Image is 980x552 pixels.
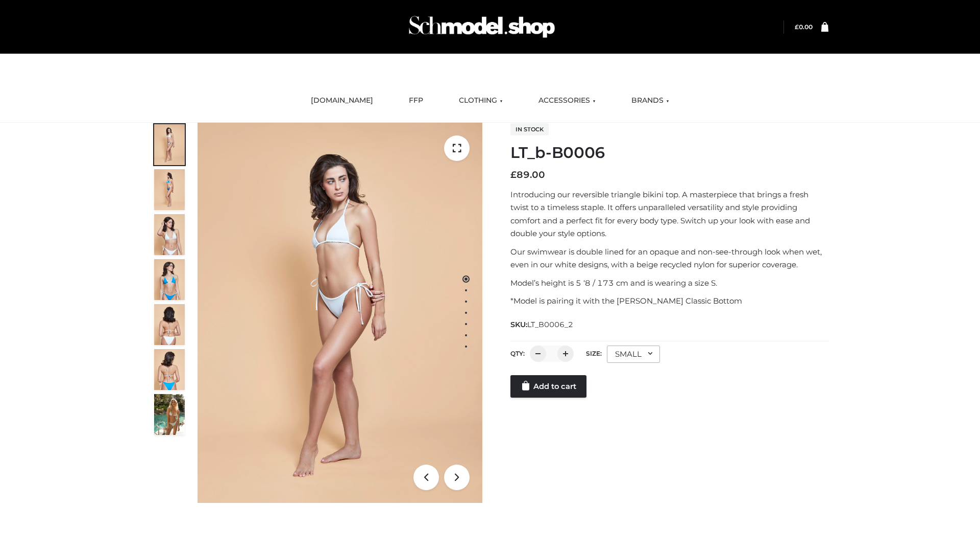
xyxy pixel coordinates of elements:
[154,259,185,300] img: ArielClassicBikiniTop_CloudNine_AzureSky_OW114ECO_4-scaled.jpg
[795,23,813,31] a: £0.00
[510,144,828,162] h1: LT_b-B0006
[510,375,586,398] a: Add to cart
[510,277,828,290] p: Model’s height is 5 ‘8 / 173 cm and is wearing a size S.
[405,7,558,47] img: Schmodel Admin 964
[154,124,185,165] img: ArielClassicBikiniTop_CloudNine_AzureSky_OW114ECO_1-scaled.jpg
[451,89,510,112] a: CLOTHING
[510,350,525,357] label: QTY:
[795,23,799,31] span: £
[607,346,660,363] div: SMALL
[586,350,602,357] label: Size:
[510,245,828,271] p: Our swimwear is double lined for an opaque and non-see-through look when wet, even in our white d...
[510,169,517,180] span: £
[510,169,545,180] bdi: 89.00
[510,294,828,308] p: *Model is pairing it with the [PERSON_NAME] Classic Bottom
[510,318,574,331] span: SKU:
[510,188,828,240] p: Introducing our reversible triangle bikini top. A masterpiece that brings a fresh twist to a time...
[624,89,677,112] a: BRANDS
[795,23,813,31] bdi: 0.00
[303,89,381,112] a: [DOMAIN_NAME]
[154,349,185,390] img: ArielClassicBikiniTop_CloudNine_AzureSky_OW114ECO_8-scaled.jpg
[527,320,573,329] span: LT_B0006_2
[401,89,431,112] a: FFP
[198,123,482,503] img: LT_b-B0006
[154,394,185,435] img: Arieltop_CloudNine_AzureSky2.jpg
[154,169,185,210] img: ArielClassicBikiniTop_CloudNine_AzureSky_OW114ECO_2-scaled.jpg
[510,123,549,135] span: In stock
[531,89,603,112] a: ACCESSORIES
[154,304,185,345] img: ArielClassicBikiniTop_CloudNine_AzureSky_OW114ECO_7-scaled.jpg
[154,214,185,255] img: ArielClassicBikiniTop_CloudNine_AzureSky_OW114ECO_3-scaled.jpg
